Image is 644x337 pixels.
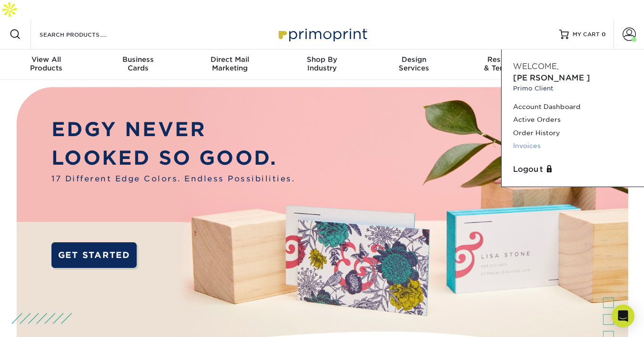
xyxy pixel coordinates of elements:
a: Logout [513,164,633,175]
span: 0 [602,31,606,38]
a: Invoices [513,139,633,152]
a: Active Orders [513,113,633,126]
div: Marketing [184,55,276,72]
div: Open Intercom Messenger [612,305,634,327]
a: GET STARTED [51,242,136,268]
a: Direct MailMarketing [184,50,276,80]
span: 17 Different Edge Colors. Endless Possibilities. [51,173,295,184]
input: SEARCH PRODUCTS..... [39,29,131,40]
iframe: Google Customer Reviews [2,308,81,334]
div: Services [368,55,460,72]
span: [PERSON_NAME] [513,73,590,82]
span: Business [92,55,184,64]
span: Design [368,55,460,64]
div: Cards [92,55,184,72]
span: Direct Mail [184,55,276,64]
a: Order History [513,127,633,139]
p: LOOKED SO GOOD. [51,144,295,173]
div: & Templates [460,55,552,72]
img: Primoprint [274,24,370,44]
a: Shop ByIndustry [276,50,368,80]
small: Primo Client [513,84,633,93]
p: EDGY NEVER [51,115,295,144]
a: DesignServices [368,50,460,80]
a: Account Dashboard [513,100,633,113]
span: Welcome, [513,62,559,71]
a: BusinessCards [92,50,184,80]
span: Resources [460,55,552,64]
div: Industry [276,55,368,72]
a: Resources& Templates [460,50,552,80]
span: MY CART [573,30,600,39]
span: Shop By [276,55,368,64]
a: MY CART 0 [559,19,606,50]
